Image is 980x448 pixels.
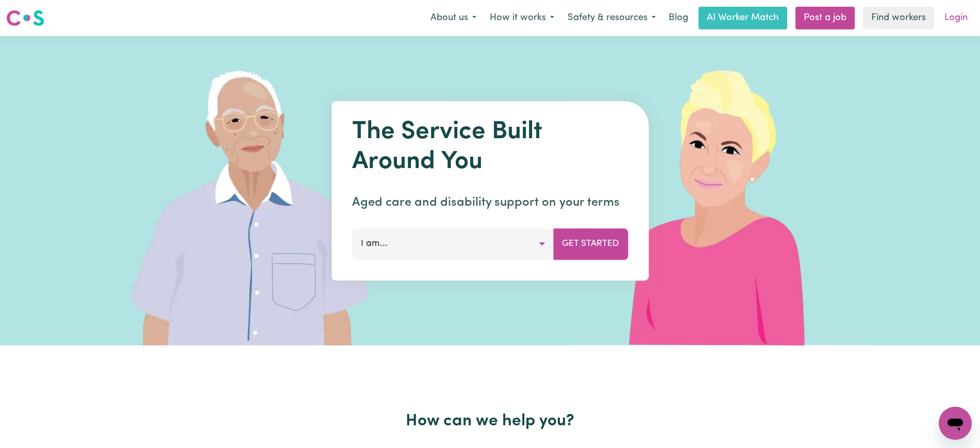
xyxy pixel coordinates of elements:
h1: The Service Built Around You [352,118,628,177]
a: Login [938,7,974,29]
a: Find workers [863,7,934,29]
a: Post a job [795,7,855,29]
button: How it works [483,7,561,29]
iframe: Button to launch messaging window [939,407,972,440]
p: Aged care and disability support on your terms [352,193,628,212]
button: About us [424,7,483,29]
img: Careseekers logo [6,9,44,27]
button: Safety & resources [561,7,662,29]
a: AI Worker Match [699,7,787,29]
h2: How can we help you? [156,411,824,431]
button: Get Started [553,228,628,259]
a: Careseekers logo [6,6,44,30]
button: I am... [352,228,554,259]
a: Blog [662,7,694,29]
